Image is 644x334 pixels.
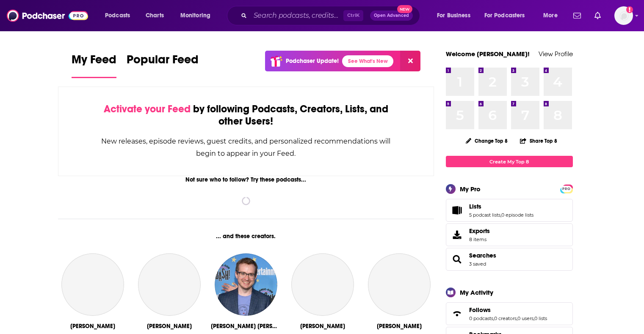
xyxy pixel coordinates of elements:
[469,252,496,259] a: Searches
[446,248,573,271] span: Searches
[211,323,281,330] div: Griffin McElroy
[286,57,339,65] p: Podchaser Update!
[235,6,428,25] div: Search podcasts, credits, & more...
[72,52,116,78] a: My Feed
[561,185,572,192] a: PRO
[539,50,573,58] a: View Profile
[626,6,633,13] svg: Add a profile image
[58,176,434,183] div: Not sure who to follow? Try these podcasts...
[493,315,494,321] span: ,
[138,253,201,316] a: James Anton Hake
[446,50,530,58] a: Welcome [PERSON_NAME]!
[437,10,470,22] span: For Business
[180,10,210,22] span: Monitoring
[460,185,481,193] div: My Pro
[250,9,343,22] input: Search podcasts, credits, & more...
[104,103,191,115] span: Activate your Feed
[58,233,434,240] div: ... and these creators.
[537,9,568,22] button: open menu
[500,212,501,218] span: ,
[469,306,491,314] span: Follows
[300,323,345,330] div: Rachel McElroy
[570,8,584,23] a: Show notifications dropdown
[368,253,431,316] a: Greg Gaston
[449,253,466,265] a: Searches
[479,9,537,22] button: open menu
[140,9,169,22] a: Charts
[446,302,573,325] span: Follows
[561,186,572,192] span: PRO
[70,323,115,330] div: Jesse Lee Peterson
[469,203,533,210] a: Lists
[469,315,493,321] a: 0 podcasts
[520,133,558,149] button: Share Top 8
[397,5,412,13] span: New
[494,315,517,321] a: 0 creators
[449,308,466,320] a: Follows
[461,136,513,146] button: Change Top 8
[343,10,363,21] span: Ctrl K
[446,156,573,167] a: Create My Top 8
[614,6,633,25] img: User Profile
[469,227,490,235] span: Exports
[533,315,534,321] span: ,
[614,6,633,25] button: Show profile menu
[370,11,413,21] button: Open AdvancedNew
[174,9,221,22] button: open menu
[469,236,490,242] span: 8 items
[534,315,547,321] a: 0 lists
[469,212,500,218] a: 5 podcast lists
[446,199,573,222] span: Lists
[446,223,573,246] a: Exports
[101,135,392,160] div: New releases, episode reviews, guest credits, and personalized recommendations will begin to appe...
[72,52,116,72] span: My Feed
[484,10,525,22] span: For Podcasters
[105,10,130,22] span: Podcasts
[469,261,486,267] a: 3 saved
[460,288,493,296] div: My Activity
[517,315,533,321] a: 0 users
[431,9,481,22] button: open menu
[61,253,124,316] a: Jesse Lee Peterson
[127,52,199,72] span: Popular Feed
[449,229,466,241] span: Exports
[591,8,604,23] a: Show notifications dropdown
[147,323,192,330] div: James Anton Hake
[449,204,466,216] a: Lists
[374,14,409,18] span: Open Advanced
[342,55,393,67] a: See What's New
[146,10,164,22] span: Charts
[517,315,517,321] span: ,
[127,52,199,78] a: Popular Feed
[99,9,141,22] button: open menu
[614,6,633,25] span: Logged in as agoldsmithwissman
[101,103,392,128] div: by following Podcasts, Creators, Lists, and other Users!
[7,8,88,24] img: Podchaser - Follow, Share and Rate Podcasts
[377,323,422,330] div: Greg Gaston
[291,253,354,316] a: Rachel McElroy
[215,253,277,316] img: Griffin McElroy
[469,203,481,210] span: Lists
[543,10,558,22] span: More
[501,212,533,218] a: 0 episode lists
[469,306,547,314] a: Follows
